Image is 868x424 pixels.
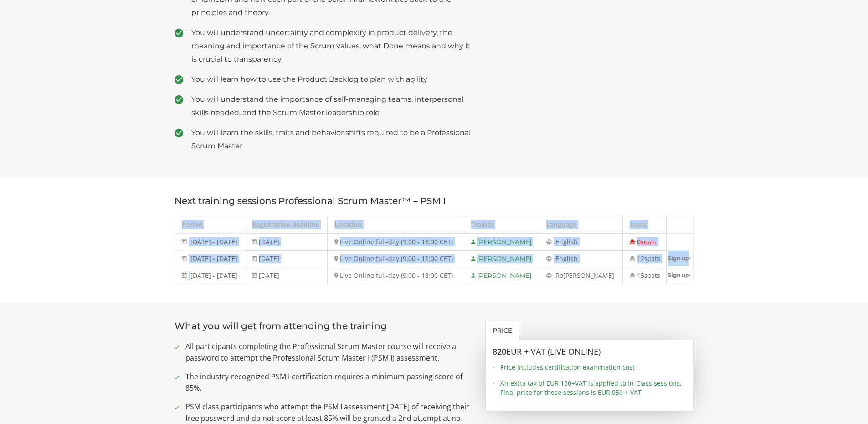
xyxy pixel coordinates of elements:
td: [PERSON_NAME] [464,250,539,267]
td: Live Online full-day (9:00 - 18:00 CET) [327,250,464,267]
th: Trainer [464,216,539,233]
th: Language [539,216,623,233]
span: [DATE] - [DATE] [190,237,237,246]
td: 15 [623,267,667,284]
td: Live Online full-day (9:00 - 18:00 CET) [327,267,464,284]
th: Period [175,216,245,233]
a: Sign up [667,267,693,283]
span: seats [644,271,660,280]
th: Location [327,216,464,233]
a: Sign up [667,251,693,266]
span: Price includes certification examination cost [500,363,687,372]
td: [PERSON_NAME] [464,233,539,251]
td: [PERSON_NAME] [464,267,539,284]
th: Seats [623,216,667,233]
span: EUR + VAT (Live Online) [506,346,601,357]
span: [DATE] - [DATE] [190,271,237,280]
span: Ro [555,271,563,280]
span: [DATE] - [DATE] [190,254,237,263]
span: An extra tax of EUR 130+VAT is applied to In-Class sessions. Final price for these sessions is EU... [500,379,687,397]
span: The industry-recognized PSM I certification requires a minimum passing score of 85%. [185,371,472,394]
span: glish [563,237,578,246]
td: Live Online full-day (9:00 - 18:00 CET) [327,233,464,251]
h3: 820 [493,347,687,356]
a: Price [485,321,519,340]
td: 0 [623,233,667,251]
td: [DATE] [245,267,327,284]
span: seats [641,237,657,246]
h3: Next training sessions Professional Scrum Master™ – PSM I [175,196,694,206]
th: Registration deadline [245,216,327,233]
span: En [555,254,563,263]
td: [DATE] [245,233,327,251]
span: [PERSON_NAME] [563,271,614,280]
span: All participants completing the Professional Scrum Master course will receive a password to attem... [185,341,472,364]
span: En [555,237,563,246]
span: You will understand uncertainty and complexity in product delivery, the meaning and importance of... [191,26,472,66]
td: [DATE] [245,250,327,267]
td: 12 [623,250,667,267]
span: You will learn the skills, traits and behavior shifts required to be a Professional Scrum Master [191,126,472,152]
span: You will learn how to use the Product Backlog to plan with agility [191,73,472,86]
span: You will understand the importance of self-managing teams, interpersonal skills needed, and the S... [191,93,472,119]
h3: What you will get from attending the training [175,321,472,331]
span: seats [644,254,660,263]
span: glish [563,254,578,263]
